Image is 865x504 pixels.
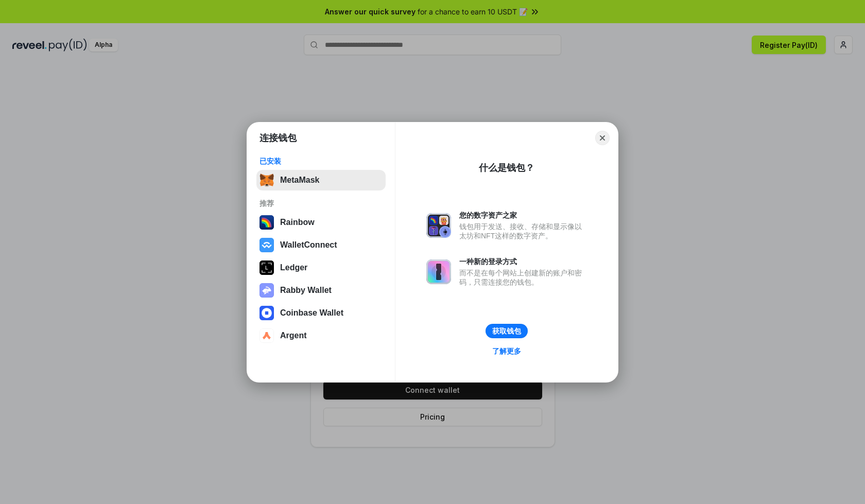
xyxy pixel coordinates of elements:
[280,240,337,250] div: WalletConnect
[459,222,587,240] div: 钱包用于发送、接收、存储和显示像以太坊和NFT这样的数字资产。
[256,280,386,301] button: Rabby Wallet
[259,306,274,320] img: svg+xml,%3Csvg%20width%3D%2228%22%20height%3D%2228%22%20viewBox%3D%220%200%2028%2028%22%20fill%3D...
[256,303,386,323] button: Coinbase Wallet
[259,260,274,275] img: svg+xml,%3Csvg%20xmlns%3D%22http%3A%2F%2Fwww.w3.org%2F2000%2Fsvg%22%20width%3D%2228%22%20height%3...
[259,215,274,230] img: svg+xml,%3Csvg%20width%3D%22120%22%20height%3D%22120%22%20viewBox%3D%220%200%20120%20120%22%20fil...
[259,132,297,144] h1: 连接钱包
[492,346,521,356] div: 了解更多
[259,283,274,298] img: svg+xml,%3Csvg%20xmlns%3D%22http%3A%2F%2Fwww.w3.org%2F2000%2Fsvg%22%20fill%3D%22none%22%20viewBox...
[280,308,343,318] div: Coinbase Wallet
[486,344,527,358] a: 了解更多
[280,263,307,272] div: Ledger
[259,173,274,187] img: svg+xml,%3Csvg%20fill%3D%22none%22%20height%3D%2233%22%20viewBox%3D%220%200%2035%2033%22%20width%...
[280,331,307,340] div: Argent
[259,238,274,252] img: svg+xml,%3Csvg%20width%3D%2228%22%20height%3D%2228%22%20viewBox%3D%220%200%2028%2028%22%20fill%3D...
[459,268,587,287] div: 而不是在每个网站上创建新的账户和密码，只需连接您的钱包。
[256,257,386,278] button: Ledger
[280,176,319,185] div: MetaMask
[256,212,386,233] button: Rainbow
[459,211,587,220] div: 您的数字资产之家
[459,257,587,266] div: 一种新的登录方式
[479,162,534,174] div: 什么是钱包？
[259,328,274,343] img: svg+xml,%3Csvg%20width%3D%2228%22%20height%3D%2228%22%20viewBox%3D%220%200%2028%2028%22%20fill%3D...
[256,170,386,190] button: MetaMask
[595,131,610,145] button: Close
[426,213,451,238] img: svg+xml,%3Csvg%20xmlns%3D%22http%3A%2F%2Fwww.w3.org%2F2000%2Fsvg%22%20fill%3D%22none%22%20viewBox...
[280,286,332,295] div: Rabby Wallet
[256,325,386,346] button: Argent
[259,199,383,208] div: 推荐
[256,235,386,255] button: WalletConnect
[492,326,521,336] div: 获取钱包
[280,218,315,227] div: Rainbow
[426,259,451,284] img: svg+xml,%3Csvg%20xmlns%3D%22http%3A%2F%2Fwww.w3.org%2F2000%2Fsvg%22%20fill%3D%22none%22%20viewBox...
[259,157,383,166] div: 已安装
[486,324,528,338] button: 获取钱包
